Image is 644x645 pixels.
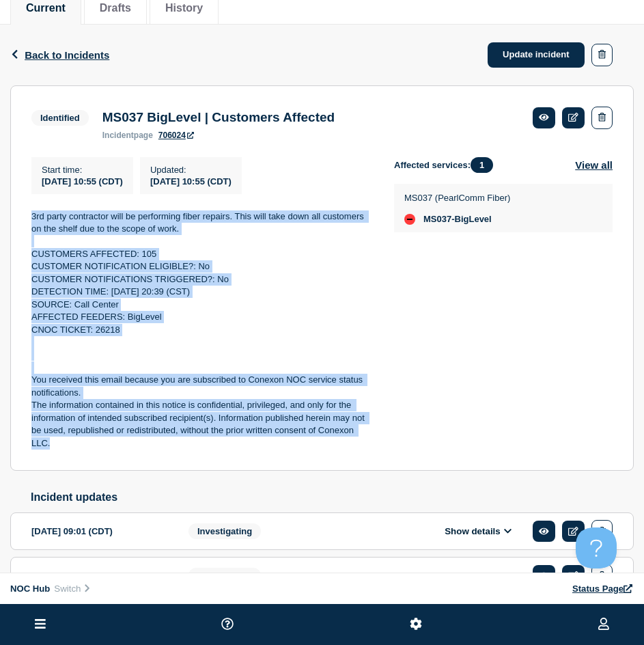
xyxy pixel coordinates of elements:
[31,311,372,323] p: AFFECTED FEEDERS: BigLevel
[576,527,617,568] iframe: Help Scout Beacon - Open
[423,214,492,225] span: MS037-BigLevel
[165,2,203,14] button: History
[31,399,372,450] p: The information contained in this notice is confidential, privileged, and only for the informatio...
[31,374,372,399] p: You received this email because you are subscribed to Conexon NOC service status notifications.
[31,260,372,273] p: CUSTOMER NOTIFICATION ELIGIBLE?: No
[31,210,372,236] p: 3rd party contractor will be performing fiber repairs. This will take down all customers on the s...
[31,324,372,336] p: CNOC TICKET: 26218
[188,523,261,539] span: Investigating
[25,49,109,61] span: Back to Incidents
[158,131,194,140] a: 706024
[440,525,516,537] button: Show details
[100,2,131,14] button: Drafts
[31,110,89,126] span: Identified
[572,584,634,594] a: Status Page
[440,570,516,581] button: Show details
[10,584,50,594] span: NOC Hub
[31,564,168,587] div: [DATE] 21:39 (CDT)
[10,49,109,61] button: Back to Incidents
[102,131,153,140] p: page
[31,248,372,260] p: CUSTOMERS AFFECTED: 105
[488,42,585,68] a: Update incident
[575,157,613,173] button: View all
[150,175,232,187] div: [DATE] 10:55 (CDT)
[404,193,510,203] p: MS037 (PearlComm Fiber)
[31,520,168,543] div: [DATE] 09:01 (CDT)
[26,2,66,14] button: Current
[31,299,372,311] p: SOURCE: Call Center
[31,286,372,298] p: DETECTION TIME: [DATE] 20:39 (CST)
[50,583,96,594] button: Switch
[404,214,415,225] div: down
[150,165,232,175] p: Updated :
[42,165,123,175] p: Start time :
[471,157,493,173] span: 1
[188,568,261,584] span: Investigating
[102,131,134,140] span: incident
[31,491,634,504] h2: Incident updates
[31,273,372,286] p: CUSTOMER NOTIFICATIONS TRIGGERED?: No
[42,176,123,187] span: [DATE] 10:55 (CDT)
[102,110,335,125] h3: MS037 BigLevel | Customers Affected
[394,157,500,173] span: Affected services:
